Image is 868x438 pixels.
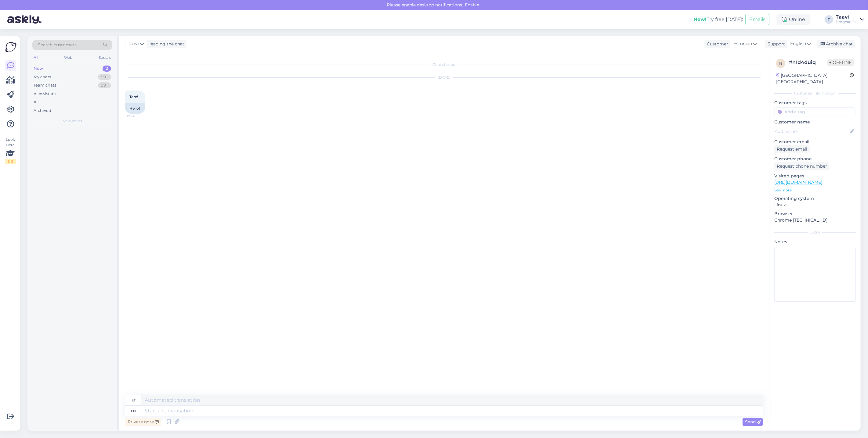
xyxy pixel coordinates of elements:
[775,128,849,135] input: Add name
[97,54,112,62] div: Socials
[733,41,752,47] span: Estonian
[103,66,111,72] div: 2
[745,14,769,25] button: Emails
[774,230,856,235] div: Extra
[765,41,785,47] div: Support
[129,94,138,99] span: Tere!
[789,59,827,66] div: # n1d4duiq
[5,159,16,164] div: 1 / 3
[125,418,161,426] div: Private note
[34,99,39,105] div: All
[745,419,761,425] span: Send
[34,108,51,114] div: Archived
[34,66,43,72] div: New
[125,103,145,114] div: Hello!
[825,15,833,24] div: T
[128,41,139,47] span: Taavi
[32,54,39,62] div: All
[774,91,856,96] div: Customer information
[34,74,51,80] div: My chats
[774,100,856,106] p: Customer tags
[774,180,822,185] a: [URL][DOMAIN_NAME]
[704,41,728,47] div: Customer
[98,82,111,88] div: 99+
[127,114,150,119] span: 12:49
[125,75,763,80] div: [DATE]
[776,72,850,85] div: [GEOGRAPHIC_DATA], [GEOGRAPHIC_DATA]
[63,118,82,124] span: New chats
[777,14,810,25] div: Online
[836,20,858,24] div: Progear OÜ
[774,139,856,145] p: Customer email
[774,187,856,193] p: See more ...
[817,40,855,48] div: Archive chat
[131,406,136,416] div: en
[147,41,184,47] div: leading the chat
[5,137,16,164] div: Look Here
[693,16,707,22] b: New!
[827,59,854,66] span: Offline
[774,195,856,202] p: Operating system
[63,54,74,62] div: Web
[774,211,856,217] p: Browser
[34,82,56,88] div: Team chats
[774,217,856,223] p: Chrome [TECHNICAL_ID]
[125,62,763,67] div: Chat started
[790,41,806,47] span: English
[836,15,858,20] div: Taavi
[774,145,810,153] div: Request email
[34,91,56,97] div: AI Assistant
[693,16,743,23] div: Try free [DATE]:
[774,107,856,116] input: Add a tag
[132,395,136,405] div: et
[774,202,856,208] p: Linux
[38,42,77,48] span: Search customers
[774,156,856,162] p: Customer phone
[774,119,856,125] p: Customer name
[836,15,864,24] a: TaaviProgear OÜ
[463,2,481,8] span: Enable
[779,61,782,66] span: n
[774,162,830,170] div: Request phone number
[5,41,16,53] img: Askly Logo
[98,74,111,80] div: 99+
[774,173,856,179] p: Visited pages
[774,239,856,245] p: Notes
